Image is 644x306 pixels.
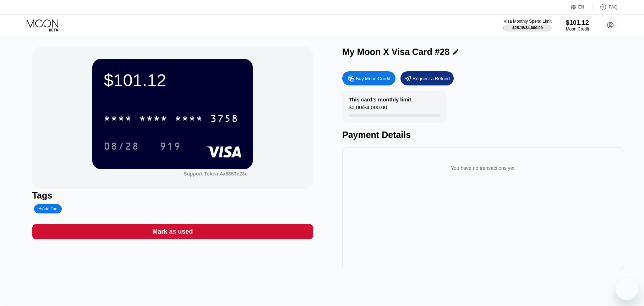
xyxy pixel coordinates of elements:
[566,19,589,32] div: $101.12Moon Credit
[152,228,193,236] div: Mark as used
[38,206,58,211] div: Add Tag
[503,19,551,24] div: Visa Monthly Spend Limit
[154,137,186,155] div: 919
[184,171,247,177] div: Support Token:4a6353e23e
[566,19,589,27] div: $101.12
[32,190,313,201] div: Tags
[578,5,584,10] div: EN
[34,204,62,213] div: Add Tag
[571,4,593,11] div: EN
[503,19,551,32] div: Visa Monthly Spend Limit$25.15/$4,000.00
[512,26,543,30] div: $25.15 / $4,000.00
[342,130,623,140] div: Payment Details
[400,71,454,85] div: Request a Refund
[609,5,617,10] div: FAQ
[160,141,181,153] div: 919
[566,27,589,32] div: Moon Credit
[210,114,239,125] div: 3758
[104,70,241,90] div: $101.12
[349,104,387,114] div: $0.00 / $4,000.00
[342,71,395,85] div: Buy Moon Credit
[349,96,411,102] div: This card’s monthly limit
[593,4,617,11] div: FAQ
[616,278,638,300] iframe: Button to launch messaging window
[342,47,449,57] div: My Moon X Visa Card #28
[32,224,313,239] div: Mark as used
[413,76,450,82] div: Request a Refund
[356,76,390,82] div: Buy Moon Credit
[184,171,247,177] div: Support Token: 4a6353e23e
[104,141,139,153] div: 08/28
[348,158,617,178] div: You have no transactions yet
[98,137,144,155] div: 08/28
